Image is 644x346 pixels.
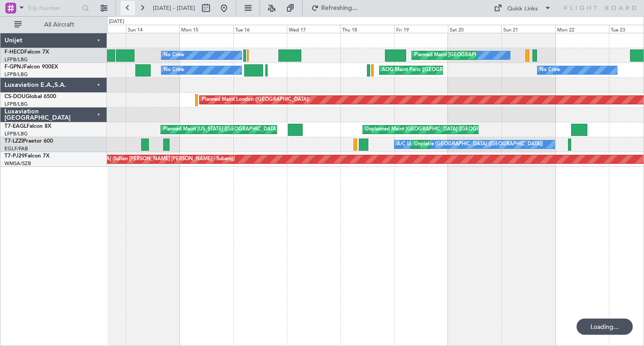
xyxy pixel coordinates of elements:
[126,25,179,33] div: Sun 14
[4,94,26,99] span: CS-DOU
[4,94,56,99] a: CS-DOUGlobal 6500
[287,25,340,33] div: Wed 17
[4,101,28,108] a: LFPB/LBG
[397,138,543,151] div: A/C Unavailable [GEOGRAPHIC_DATA] ([GEOGRAPHIC_DATA])
[365,123,513,136] div: Unplanned Maint [GEOGRAPHIC_DATA] ([GEOGRAPHIC_DATA])
[109,18,124,26] div: [DATE]
[4,56,28,63] a: LFPB/LBG
[4,49,24,55] span: F-HECD
[507,4,538,13] div: Quick Links
[501,25,555,33] div: Sun 21
[4,145,28,152] a: EGLF/FAB
[4,124,27,129] span: T7-EAGL
[414,49,556,62] div: Planned Maint [GEOGRAPHIC_DATA] ([GEOGRAPHIC_DATA])
[4,153,49,159] a: T7-PJ29Falcon 7X
[489,1,556,15] button: Quick Links
[4,160,31,167] a: WMSA/SZB
[4,71,28,78] a: LFPB/LBG
[4,139,53,144] a: T7-LZZIPraetor 600
[321,5,358,11] span: Refreshing...
[10,18,98,32] button: All Aircraft
[577,319,633,335] div: Loading...
[4,64,24,70] span: F-GPNJ
[414,138,562,151] div: Unplanned Maint [GEOGRAPHIC_DATA] ([GEOGRAPHIC_DATA])
[27,1,79,15] input: Trip Number
[4,153,25,159] span: T7-PJ29
[4,139,23,144] span: T7-LZZI
[164,49,184,62] div: No Crew
[179,25,233,33] div: Mon 15
[4,124,51,129] a: T7-EAGLFalcon 8X
[307,1,361,15] button: Refreshing...
[394,25,448,33] div: Fri 19
[4,49,49,55] a: F-HECDFalcon 7X
[25,153,235,166] div: Planned Maint [GEOGRAPHIC_DATA] (Sultan [PERSON_NAME] [PERSON_NAME] - Subang)
[340,25,394,33] div: Thu 18
[23,22,95,28] span: All Aircraft
[540,63,560,77] div: No Crew
[163,123,279,136] div: Planned Maint [US_STATE] ([GEOGRAPHIC_DATA])
[382,63,476,77] div: AOG Maint Paris ([GEOGRAPHIC_DATA])
[202,93,309,107] div: Planned Maint London ([GEOGRAPHIC_DATA])
[153,4,195,12] span: [DATE] - [DATE]
[555,25,609,33] div: Mon 22
[164,63,184,77] div: No Crew
[448,25,501,33] div: Sat 20
[4,130,28,137] a: LFPB/LBG
[4,64,58,70] a: F-GPNJFalcon 900EX
[233,25,287,33] div: Tue 16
